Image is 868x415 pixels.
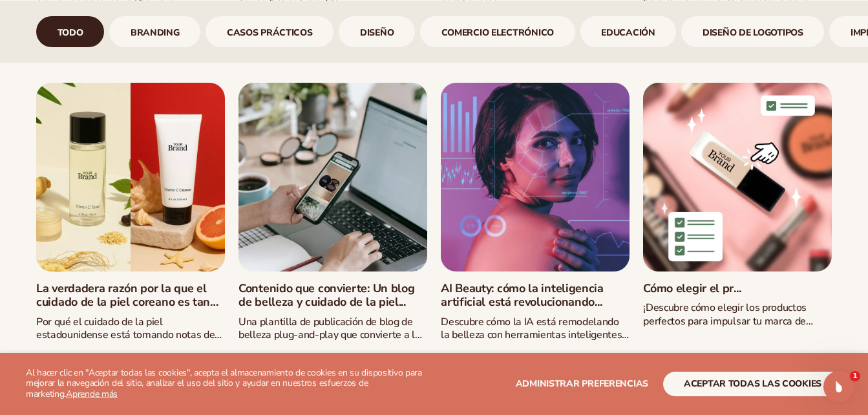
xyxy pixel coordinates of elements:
a: diseño [339,16,415,47]
a: Diseño de logotipos [681,16,824,47]
button: Administrar preferencias [516,372,648,396]
div: 2 / 9 [109,16,200,47]
div: 5 / 9 [420,16,575,47]
a: branding [109,16,200,47]
div: 6 / 9 [580,16,677,47]
div: 3 / 9 [206,16,333,47]
a: Contenido que convierte: Un blog de belleza y cuidado de la piel... [238,282,427,310]
p: Al hacer clic en "Aceptar todas las cookies", acepta el almacenamiento de cookies en su dispositi... [26,368,427,400]
a: Aprende más [66,388,118,400]
a: Todo [36,16,104,47]
span: Administrar preferencias [516,378,648,390]
a: La verdadera razón por la que el cuidado de la piel coreano es tan bueno [36,282,225,310]
div: 4 / 9 [339,16,415,47]
button: aceptar todas las cookies [663,372,842,396]
a: AI Beauty: cómo la inteligencia artificial está revolucionando... [441,282,630,310]
a: Educación [580,16,677,47]
iframe: Intercom live chat [823,371,854,402]
a: Comercio electrónico [420,16,575,47]
div: 1 / 9 [36,16,104,47]
a: Casos prácticos [206,16,333,47]
div: 7 / 9 [681,16,824,47]
span: 1 [850,371,860,381]
a: Cómo elegir el pr... [643,282,832,296]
